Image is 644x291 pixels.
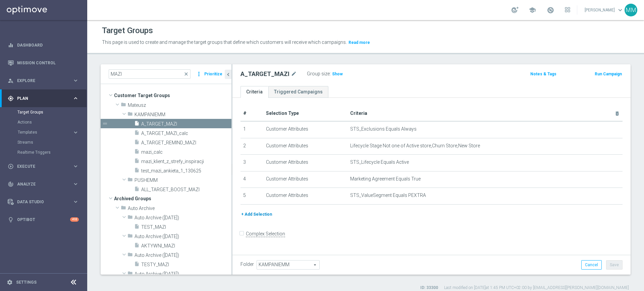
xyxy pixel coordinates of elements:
[240,106,263,121] th: #
[263,121,347,138] td: Customer Attributes
[127,252,133,260] i: folder
[350,111,367,116] span: Criteria
[134,186,140,194] i: insert_drive_file
[240,70,289,78] h2: A_TARGET_MAZI
[17,164,72,168] span: Execute
[135,252,231,258] span: Auto Archive (2023-05-03)
[594,70,623,78] button: Run Campaign
[134,167,140,175] i: insert_drive_file
[530,70,557,78] button: Notes & Tags
[72,199,79,205] i: keyboard_arrow_right
[17,54,79,72] a: Mission Control
[141,224,231,230] span: TEST_MAZI
[121,102,126,110] i: folder
[17,36,79,54] a: Dashboard
[529,6,536,14] span: school
[330,71,331,77] label: :
[8,42,14,48] i: equalizer
[134,261,140,269] i: insert_drive_file
[134,149,140,156] i: insert_drive_file
[240,155,263,171] td: 3
[348,39,371,46] button: Read more
[135,271,231,277] span: Auto Archive (2023-06-13)
[17,79,72,83] span: Explore
[8,181,14,187] i: track_changes
[606,260,623,270] button: Save
[17,182,72,186] span: Analyze
[350,176,421,182] span: Marketing Agreement Equals True
[7,43,79,48] button: equalizer Dashboard
[72,163,79,169] i: keyboard_arrow_right
[72,129,79,136] i: keyboard_arrow_right
[7,78,79,83] button: person_search Explore keyboard_arrow_right
[625,4,637,16] div: MM
[127,177,133,185] i: folder
[8,211,79,228] div: Optibot
[127,111,133,119] i: folder
[135,234,231,239] span: Auto Archive (2023-04-13)
[141,131,231,136] span: A_TARGET_MAZI_calc
[127,271,133,278] i: folder
[268,86,328,98] a: Triggered Campaigns
[7,164,79,169] button: play_circle_outline Execute keyboard_arrow_right
[8,95,72,101] div: Plan
[141,140,231,146] span: A_TARGET_REMIND_MAZI
[17,137,87,147] div: Streams
[135,177,231,183] span: PUSHEMM
[141,121,231,127] span: A_TARGET_MAZI
[134,224,140,231] i: insert_drive_file
[614,111,620,116] i: delete_forever
[114,194,231,203] span: Archived Groups
[127,214,133,222] i: folder
[17,147,87,157] div: Realtime Triggers
[72,77,79,84] i: keyboard_arrow_right
[134,139,140,147] i: insert_drive_file
[141,159,231,164] span: mazi_klient_z_strefy_inspiracji
[121,205,126,213] i: folder
[7,96,79,101] button: gps_fixed Plan keyboard_arrow_right
[17,200,72,204] span: Data Studio
[350,143,480,149] span: Lifecycle Stage Not one of Active store,Churn Store,New Store
[134,158,140,166] i: insert_drive_file
[584,5,625,15] a: [PERSON_NAME]keyboard_arrow_down
[350,159,409,165] span: STS_Lifecycle Equals Active
[263,171,347,188] td: Customer Attributes
[240,138,263,155] td: 2
[263,138,347,155] td: Customer Attributes
[102,26,153,35] h1: Target Groups
[114,91,231,100] span: Customer Target Groups
[196,69,202,79] i: more_vert
[18,130,66,134] span: Templates
[291,70,297,78] i: mode_edit
[240,262,254,267] label: Folder
[16,280,37,284] a: Settings
[72,95,79,101] i: keyboard_arrow_right
[8,163,72,169] div: Execute
[240,211,273,218] button: + Add Selection
[7,217,79,222] button: lightbulb Optibot +10
[8,199,72,205] div: Data Studio
[8,95,14,101] i: gps_fixed
[350,193,426,198] span: STS_ValueSegment Equals PEXTRA
[8,181,72,187] div: Analyze
[70,217,79,222] div: +10
[7,181,79,187] button: track_changes Analyze keyboard_arrow_right
[7,199,79,205] button: Data Studio keyboard_arrow_right
[307,71,330,77] label: Group size
[134,242,140,250] i: insert_drive_file
[134,130,140,138] i: insert_drive_file
[8,54,79,72] div: Mission Control
[203,70,223,79] button: Prioritize
[240,121,263,138] td: 1
[141,187,231,193] span: ALL_TARGET_BOOST_MAZI
[17,120,70,125] a: Actions
[135,112,231,118] span: KAMPANIEMM
[17,130,79,135] button: Templates keyboard_arrow_right
[141,168,231,174] span: test_mazi_ankieta_1_130625
[141,243,231,249] span: AKTYWNI_MAZI
[135,215,231,221] span: Auto Archive (2022-12-19)
[225,71,231,78] i: chevron_left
